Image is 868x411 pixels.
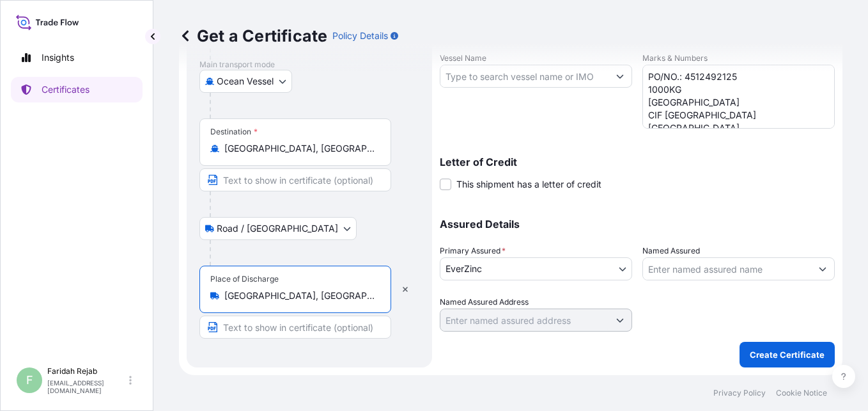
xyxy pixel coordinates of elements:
a: Privacy Policy [713,388,766,398]
button: Show suggestions [608,65,632,88]
input: Assured Name [643,257,811,280]
p: Insights [42,51,74,64]
span: F [26,374,33,387]
button: Show suggestions [811,257,834,280]
button: Show suggestions [608,309,632,332]
p: Get a Certificate [179,26,327,46]
input: Text to appear on certificate [199,316,391,339]
span: This shipment has a letter of credit [456,178,601,191]
span: Road / [GEOGRAPHIC_DATA] [217,222,338,235]
p: Certificates [42,83,89,96]
div: Destination [210,127,258,137]
label: Named Assured Address [440,296,529,309]
button: Create Certificate [740,342,835,367]
label: Named Assured [642,245,700,257]
span: Ocean Vessel [217,75,274,88]
input: Named Assured Address [440,309,608,332]
span: Primary Assured [440,245,506,257]
p: [EMAIL_ADDRESS][DOMAIN_NAME] [47,379,127,394]
input: Type to search vessel name or IMO [440,65,608,88]
p: Faridah Rejab [47,366,127,376]
p: Letter of Credit [440,157,835,167]
span: EverZinc [446,262,482,275]
input: Destination [224,142,375,155]
p: Assured Details [440,219,835,229]
input: Place of Discharge [224,289,375,302]
p: Create Certificate [750,348,825,361]
button: Select transport [199,217,357,240]
a: Certificates [11,77,143,102]
button: EverZinc [440,257,632,280]
input: Text to appear on certificate [199,168,391,191]
a: Cookie Notice [776,388,827,398]
button: Select transport [199,70,292,93]
div: Place of Discharge [210,274,279,284]
p: Policy Details [332,29,388,42]
a: Insights [11,45,143,70]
